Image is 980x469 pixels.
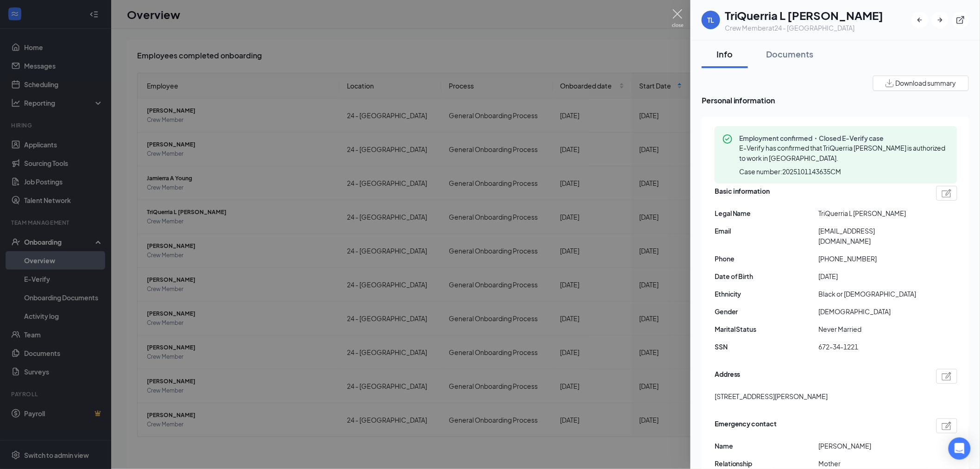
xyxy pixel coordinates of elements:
span: Date of Birth [715,271,819,281]
span: [DEMOGRAPHIC_DATA] [819,306,923,317]
span: Marital Status [715,324,819,334]
div: Documents [766,48,814,60]
span: SSN [715,342,819,352]
span: Employment confirmed・Closed E-Verify case [740,133,950,143]
span: [STREET_ADDRESS][PERSON_NAME] [715,391,828,401]
span: [PHONE_NUMBER] [819,254,923,264]
div: TL [708,15,715,25]
span: [PERSON_NAME] [819,441,923,451]
span: Download summary [896,78,956,88]
button: ExternalLink [952,12,969,28]
span: Phone [715,254,819,264]
span: Ethnicity [715,289,819,299]
span: Emergency contact [715,418,777,433]
span: Gender [715,306,819,317]
span: Address [715,369,741,384]
svg: ArrowRight [936,15,945,25]
div: Info [711,48,739,60]
div: Open Intercom Messenger [949,437,971,460]
span: Legal Name [715,208,819,218]
span: Personal information [702,95,969,106]
span: Basic information [715,186,770,201]
span: Never Married [819,324,923,334]
svg: ExternalLink [956,15,965,25]
svg: ArrowLeftNew [915,15,924,25]
span: 672-34-1221 [819,342,923,352]
span: Black or [DEMOGRAPHIC_DATA] [819,289,923,299]
span: [DATE] [819,271,923,281]
span: Relationship [715,458,819,469]
button: Download summary [873,76,969,91]
span: Mother [819,458,923,469]
div: Crew Member at 24 - [GEOGRAPHIC_DATA] [725,23,884,32]
span: Case number: 2025101143635CM [740,167,842,176]
button: ArrowRight [932,12,949,28]
button: ArrowLeftNew [911,12,928,28]
svg: CheckmarkCircle [722,133,733,145]
span: Email [715,226,819,236]
span: Name [715,441,819,451]
span: E-Verify has confirmed that TriQuerria [PERSON_NAME] is authorized to work in [GEOGRAPHIC_DATA]. [740,144,946,162]
span: TriQuerria L [PERSON_NAME] [819,208,923,218]
h1: TriQuerria L [PERSON_NAME] [725,7,884,23]
span: [EMAIL_ADDRESS][DOMAIN_NAME] [819,226,923,246]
